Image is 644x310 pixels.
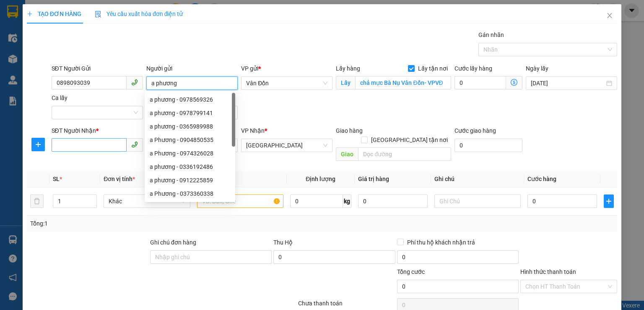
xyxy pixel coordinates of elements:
div: VP gửi [241,64,332,73]
span: Yêu cầu xuất hóa đơn điện tử [95,11,183,17]
span: TẠO ĐƠN HÀNG [27,11,81,17]
span: SL [53,176,60,182]
div: a Phương - 0904850535 [145,133,235,147]
span: kg [343,194,351,208]
span: Thu Hộ [273,239,293,246]
span: Đơn vị tính [104,176,135,182]
div: a phương - 0978799141 [145,106,235,120]
div: SĐT Người Gửi [52,64,143,73]
span: phone [131,79,138,86]
label: Ca lấy [52,95,68,101]
img: icon [95,11,101,18]
span: Vân Đồn [246,77,327,89]
div: Người gửi [146,64,238,73]
span: close [606,12,613,19]
div: a Phương - 0974326028 [145,147,235,160]
div: a phương - 0365989988 [145,120,235,133]
span: VP Nhận [241,127,265,134]
input: VD: Bàn, Ghế [197,194,283,208]
label: Ngày lấy [526,65,548,72]
span: plus [32,141,44,148]
span: Phí thu hộ khách nhận trả [404,238,478,247]
span: Giao [336,147,358,161]
div: a phương - 0978799141 [150,108,230,118]
button: plus [31,138,45,151]
input: Lấy tận nơi [355,76,451,89]
div: a phương - 0978569326 [150,95,230,104]
button: delete [30,194,44,208]
span: Giá trị hàng [358,176,389,182]
span: Khác [109,195,185,208]
label: Cước lấy hàng [454,65,492,72]
input: Cước giao hàng [454,139,522,152]
div: a Phương - 0904850535 [150,135,230,144]
div: a phương - 0912225859 [150,176,230,185]
span: Cước hàng [527,176,556,182]
input: Dọc đường [358,147,451,161]
span: Hà Nội [246,139,327,152]
span: phone [131,141,138,148]
div: a Phương - 0974326028 [150,149,230,158]
label: Gán nhãn [478,32,504,38]
span: Tổng cước [397,268,425,275]
div: SĐT Người Nhận [52,126,143,135]
input: 0 [358,194,428,208]
span: [GEOGRAPHIC_DATA] tận nơi [368,135,451,144]
span: Lấy [336,76,355,89]
div: a phương - 0978569326 [145,93,235,106]
span: Lấy tận nơi [415,64,451,73]
input: Cước lấy hàng [454,76,506,89]
button: plus [604,194,614,208]
span: Giao hàng [336,127,363,134]
input: Ghi Chú [434,194,521,208]
input: Ghi chú đơn hàng [150,250,272,264]
span: plus [604,198,613,205]
span: plus [27,11,33,17]
div: a phương - 0336192486 [150,162,230,171]
div: a phương - 0912225859 [145,173,235,187]
label: Hình thức thanh toán [520,268,576,275]
div: a phương - 0365989988 [150,122,230,131]
div: a Phương - 0373360338 [145,187,235,200]
div: a Phương - 0373360338 [150,189,230,198]
span: Lấy hàng [336,65,360,72]
div: Tổng: 1 [30,219,249,228]
th: Ghi chú [431,171,524,187]
span: Định lượng [306,176,335,182]
input: Ngày lấy [531,79,605,88]
label: Ghi chú đơn hàng [150,239,196,246]
label: Cước giao hàng [454,127,496,134]
span: dollar-circle [511,79,517,86]
div: a phương - 0336192486 [145,160,235,173]
button: Close [598,4,621,28]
